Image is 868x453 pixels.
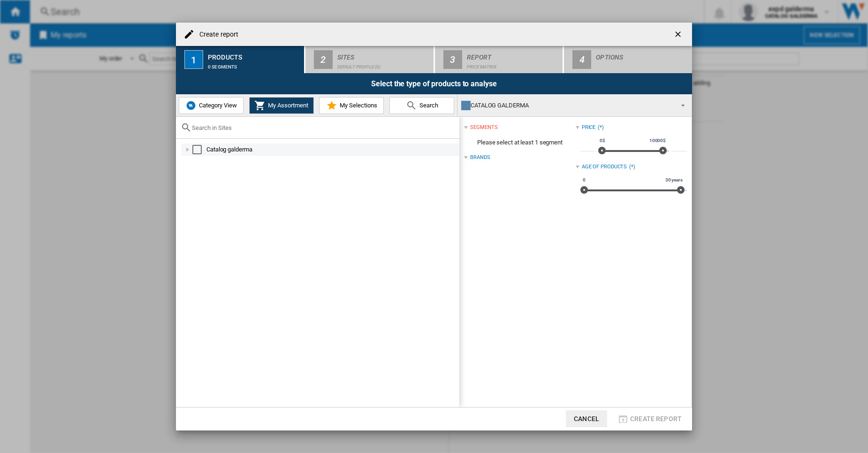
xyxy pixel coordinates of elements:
[596,50,688,60] div: Options
[648,137,667,144] span: 10000$
[305,46,434,73] button: 2 Sites Default profile (8)
[197,102,237,109] span: Category View
[184,50,203,69] div: 1
[179,97,244,114] button: Category View
[464,134,575,151] span: Please select at least 1 segment
[208,60,300,69] div: 0 segments
[266,102,308,109] span: My Assortment
[206,145,458,154] div: Catalog galderma
[337,50,430,60] div: Sites
[670,25,688,44] button: getI18NText('BUTTONS.CLOSE_DIALOG')
[176,73,692,94] div: Select the type of products to analyse
[337,102,377,109] span: My Selections
[435,46,564,73] button: 3 Report Price Matrix
[389,97,454,114] button: Search
[443,50,462,69] div: 3
[582,163,627,171] div: Age of products
[572,50,591,69] div: 4
[314,50,333,69] div: 2
[337,60,430,69] div: Default profile (8)
[582,124,596,131] div: Price
[185,100,197,111] img: wiser-icon-blue.png
[615,410,685,427] button: Create report
[581,176,587,184] span: 0
[664,176,684,184] span: 30 years
[319,97,384,114] button: My Selections
[192,124,455,131] input: Search in Sites
[598,137,607,144] span: 0$
[192,145,206,154] md-checkbox: Select
[564,46,692,73] button: 4 Options
[461,99,673,112] div: CATALOG GALDERMA
[249,97,314,114] button: My Assortment
[470,124,497,131] div: segments
[566,410,607,427] button: Cancel
[673,30,685,41] ng-md-icon: getI18NText('BUTTONS.CLOSE_DIALOG')
[467,50,559,60] div: Report
[208,50,300,60] div: Products
[467,60,559,69] div: Price Matrix
[417,102,438,109] span: Search
[195,30,238,39] h4: Create report
[630,415,682,423] span: Create report
[470,154,490,161] div: Brands
[176,46,305,73] button: 1 Products 0 segments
